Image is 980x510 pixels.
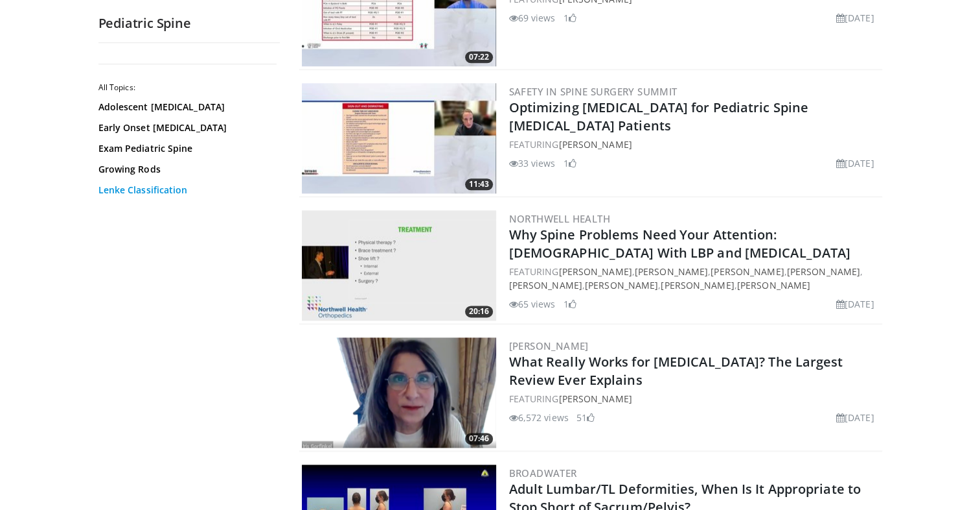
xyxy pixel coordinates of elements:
[661,279,734,291] a: [PERSON_NAME]
[787,265,860,278] a: [PERSON_NAME]
[509,212,610,225] a: Northwell Health
[509,226,851,261] a: Why Spine Problems Need Your Attention: [DEMOGRAPHIC_DATA] With LBP and [MEDICAL_DATA]
[302,337,496,448] a: 07:46
[737,279,810,291] a: [PERSON_NAME]
[98,101,273,114] a: Adolescent [MEDICAL_DATA]
[509,339,589,352] a: [PERSON_NAME]
[302,337,496,448] img: 5c452bba-019a-4370-bc98-3590a856b714.png.300x170_q85_crop-smart_upscale.png
[98,121,273,134] a: Early Onset [MEDICAL_DATA]
[509,156,556,170] li: 33 views
[509,279,582,291] a: [PERSON_NAME]
[585,279,658,291] a: [PERSON_NAME]
[465,51,493,63] span: 07:22
[509,138,880,151] div: FEATURING
[564,11,576,25] li: 1
[98,163,273,176] a: Growing Rods
[635,265,708,278] a: [PERSON_NAME]
[509,467,577,480] a: BroadWater
[302,83,496,193] a: 11:43
[509,297,556,311] li: 65 views
[711,265,784,278] a: [PERSON_NAME]
[836,411,874,424] li: [DATE]
[465,433,493,444] span: 07:46
[558,265,632,278] a: [PERSON_NAME]
[509,392,880,406] div: FEATURING
[576,411,595,424] li: 51
[302,210,496,321] img: 92fbca09-a567-4b0d-9897-c49858cdeabe.300x170_q85_crop-smart_upscale.jpg
[558,393,632,405] a: [PERSON_NAME]
[98,82,277,93] h2: All Topics:
[564,156,576,170] li: 1
[465,306,493,317] span: 20:16
[302,83,496,193] img: 557bc190-4981-4553-806a-e103f1e7d078.300x170_q85_crop-smart_upscale.jpg
[509,353,843,389] a: What Really Works for [MEDICAL_DATA]? The Largest Review Ever Explains
[836,156,874,170] li: [DATE]
[558,138,632,151] a: [PERSON_NAME]
[509,265,880,292] div: FEATURING , , , , , , ,
[302,210,496,321] a: 20:16
[465,178,493,190] span: 11:43
[564,297,576,311] li: 1
[509,411,569,424] li: 6,572 views
[836,297,874,311] li: [DATE]
[509,11,556,25] li: 69 views
[98,15,280,32] h2: Pediatric Spine
[98,142,273,155] a: Exam Pediatric Spine
[509,99,809,134] a: Optimizing [MEDICAL_DATA] for Pediatric Spine [MEDICAL_DATA] Patients
[98,184,273,197] a: Lenke Classification
[509,85,678,98] a: Safety in Spine Surgery Summit
[836,11,874,25] li: [DATE]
